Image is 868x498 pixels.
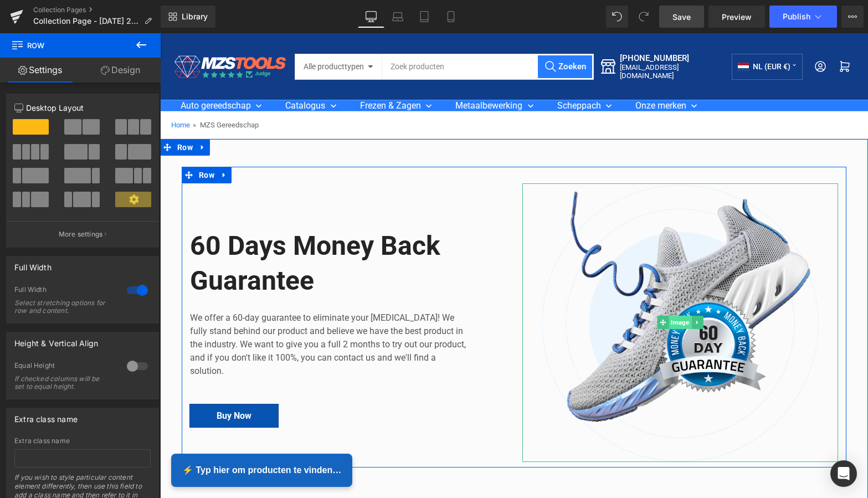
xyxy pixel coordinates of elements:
[672,11,691,23] span: Save
[830,460,857,487] div: Open Intercom Messenger
[722,11,752,23] span: Preview
[30,371,118,394] a: Buy Now
[30,196,307,265] h2: 60 Days Money Back Guarantee
[36,134,57,150] span: Row
[398,28,426,38] span: Zoeken
[14,437,151,445] div: Extra class name
[578,29,589,38] img: Nederland
[59,229,103,239] p: More settings
[30,278,307,345] p: We offer a 60-day guarantee to eliminate your [MEDICAL_DATA]! We fully stand behind our product a...
[193,67,280,78] a: Frezen & Zagen
[11,19,127,47] img: MZS Gereedschap
[14,102,151,114] p: Desktop Layout
[7,221,158,247] button: More settings
[509,283,531,296] span: Image
[708,6,765,28] a: Preview
[14,299,114,315] div: Select stretching options for row and content.
[578,29,631,38] span: NL (EUR €)
[57,377,91,388] span: Buy Now
[80,58,161,83] a: Design
[11,33,122,58] span: Row
[633,6,655,28] button: Redo
[14,408,78,424] div: Extra class name
[769,6,837,28] button: Publish
[14,285,116,297] div: Full Width
[384,6,411,28] a: Laptop
[411,6,438,28] a: Tablet
[378,23,432,44] button: Zoeken
[119,67,184,78] a: Catalogus
[841,6,864,28] button: More
[35,106,50,122] a: Expand / Collapse
[14,375,114,391] div: If checked columns will be set to equal height.
[606,6,628,28] button: Undo
[783,12,810,21] span: Publish
[33,17,140,25] span: Collection Page - [DATE] 21:14:43
[40,88,99,96] span: MZS Gereedschap
[358,6,384,28] a: Desktop
[14,67,110,78] a: Auto gereedschap
[14,106,35,122] span: Row
[222,20,434,47] input: Zoek producten
[161,6,215,28] a: New Library
[391,67,460,78] a: Scheppach
[57,134,71,150] a: Expand / Collapse
[22,430,181,444] span: ⚡ Typ hier om producten te vinden…
[438,6,464,28] a: Mobile
[33,6,161,14] a: Collection Pages
[14,332,98,348] div: Height & Vertical Align
[33,88,36,96] span: »
[469,67,545,78] a: Onze merken
[182,12,208,22] span: Library
[460,30,556,47] p: [EMAIL_ADDRESS][DOMAIN_NAME]
[578,21,637,46] button: Nederland NL (EUR €)
[14,361,116,373] div: Equal Height
[460,20,556,30] p: [PHONE_NUMBER]
[14,256,52,272] div: Full Width
[289,67,381,78] a: Metaalbewerking
[11,88,30,96] a: Home
[532,283,543,296] a: Expand / Collapse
